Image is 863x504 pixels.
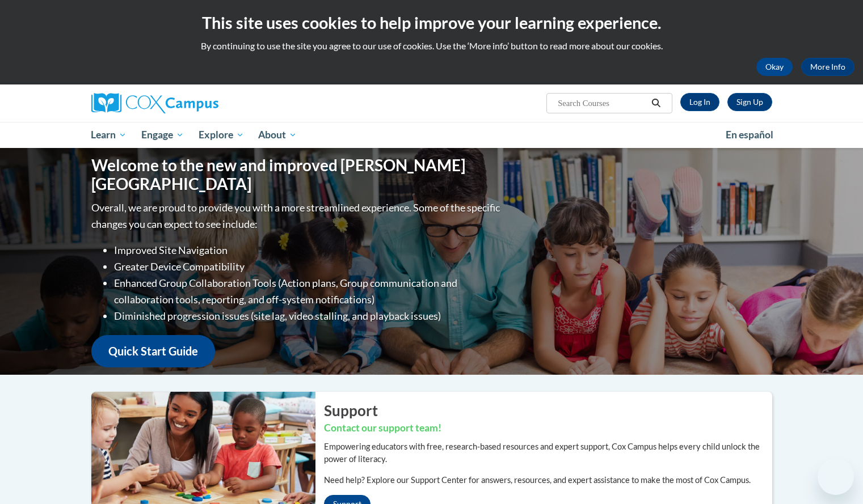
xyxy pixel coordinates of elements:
[191,122,251,148] a: Explore
[91,335,215,367] a: Quick Start Guide
[84,122,134,148] a: Learn
[91,93,307,113] a: Cox Campus
[647,96,664,110] button: Search
[680,93,719,111] a: Log In
[718,123,781,147] a: En español
[114,259,503,275] li: Greater Device Compatibility
[818,459,854,495] iframe: Button to launch messaging window
[134,122,191,148] a: Engage
[9,40,854,52] p: By continuing to use the site you agree to our use of cookies. Use the ‘More info’ button to read...
[199,128,244,142] span: Explore
[324,421,772,435] h3: Contact our support team!
[91,200,503,232] p: Overall, we are proud to provide you with a more streamlined experience. Some of the specific cha...
[74,122,789,148] div: Main menu
[324,441,772,465] p: Empowering educators with free, research-based resources and expert support, Cox Campus helps eve...
[9,11,854,34] h2: This site uses cookies to help improve your learning experience.
[141,128,184,142] span: Engage
[726,129,773,141] span: En español
[91,128,127,142] span: Learn
[801,58,854,76] a: More Info
[324,400,772,421] h2: Support
[91,93,218,113] img: Cox Campus
[756,58,793,76] button: Okay
[91,156,503,194] h1: Welcome to the new and improved [PERSON_NAME][GEOGRAPHIC_DATA]
[251,122,304,148] a: About
[114,242,503,259] li: Improved Site Navigation
[258,128,297,142] span: About
[114,308,503,324] li: Diminished progression issues (site lag, video stalling, and playback issues)
[557,96,647,110] input: Search Courses
[114,275,503,308] li: Enhanced Group Collaboration Tools (Action plans, Group communication and collaboration tools, re...
[324,474,772,486] p: Need help? Explore our Support Center for answers, resources, and expert assistance to make the m...
[727,93,772,111] a: Register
